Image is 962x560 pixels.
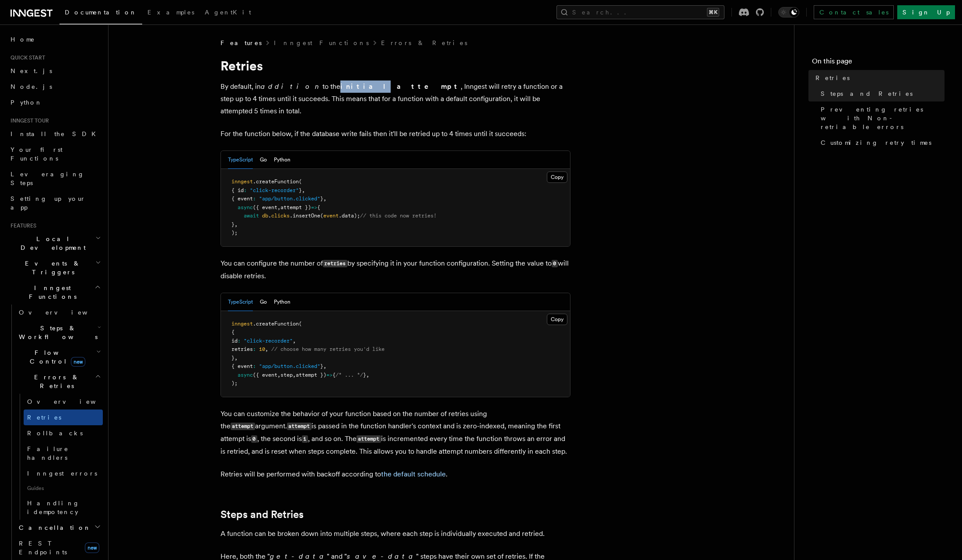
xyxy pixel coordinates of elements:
[259,363,320,369] span: "app/button.clicked"
[332,372,336,378] span: {
[814,5,894,19] a: Contact sales
[253,204,277,210] span: ({ event
[261,82,322,91] em: addition
[220,80,570,117] p: By default, in to the , Inngest will retry a function or a step up to 4 times until it succeeds. ...
[24,394,103,409] a: Overview
[7,259,95,276] span: Events & Triggers
[274,293,290,311] button: Python
[323,260,347,267] code: retries
[231,380,238,386] span: );
[231,338,238,344] span: id
[381,470,446,478] a: the default schedule
[65,9,137,16] span: Documentation
[320,196,323,202] span: }
[220,38,262,47] span: Features
[15,394,103,520] div: Errors & Retries
[547,171,567,183] button: Copy
[15,304,103,320] a: Overview
[199,3,256,24] a: AgentKit
[220,58,570,73] h1: Retries
[7,280,103,304] button: Inngest Functions
[231,221,234,227] span: }
[59,3,142,24] a: Documentation
[265,346,268,352] span: ,
[10,171,84,186] span: Leveraging Steps
[897,5,955,19] a: Sign Up
[817,101,945,135] a: Preventing retries with Non-retriable errors
[220,468,570,480] p: Retries will be performed with backoff according to .
[7,222,36,229] span: Features
[778,7,799,17] button: Toggle dark mode
[231,329,234,335] span: {
[812,56,945,70] h4: On this page
[231,187,244,193] span: { id
[27,398,117,405] span: Overview
[253,363,256,369] span: :
[253,372,277,378] span: ({ event
[274,151,290,169] button: Python
[268,213,271,219] span: .
[24,495,103,520] a: Handling idempotency
[24,465,103,481] a: Inngest errors
[302,187,305,193] span: ,
[299,178,302,185] span: (
[15,523,91,532] span: Cancellation
[15,324,98,341] span: Steps & Workflows
[244,187,247,193] span: :
[277,372,280,378] span: ,
[15,348,96,366] span: Flow Control
[260,151,267,169] button: Go
[357,435,381,443] code: attempt
[10,35,35,44] span: Home
[311,204,317,210] span: =>
[15,535,103,560] a: REST Endpointsnew
[259,346,265,352] span: 10
[366,372,369,378] span: ,
[15,320,103,345] button: Steps & Workflows
[340,82,461,91] strong: initial attempt
[15,520,103,535] button: Cancellation
[234,221,238,227] span: ,
[10,195,86,211] span: Setting up your app
[228,293,253,311] button: TypeScript
[231,321,253,327] span: inngest
[7,126,103,142] a: Install the SDK
[15,345,103,369] button: Flow Controlnew
[27,430,83,437] span: Rollbacks
[7,79,103,94] a: Node.js
[231,423,255,430] code: attempt
[260,293,267,311] button: Go
[326,372,332,378] span: =>
[271,346,385,352] span: // choose how many retries you'd like
[280,204,311,210] span: attempt })
[10,146,63,162] span: Your first Functions
[7,142,103,166] a: Your first Functions
[381,38,467,47] a: Errors & Retries
[287,423,311,430] code: attempt
[85,542,99,553] span: new
[10,67,52,74] span: Next.js
[244,338,293,344] span: "click-recorder"
[24,481,103,495] span: Guides
[707,8,719,17] kbd: ⌘K
[262,213,268,219] span: db
[15,369,103,394] button: Errors & Retries
[815,73,850,82] span: Retries
[253,346,256,352] span: :
[147,9,194,16] span: Examples
[231,196,253,202] span: { event
[15,373,95,390] span: Errors & Retries
[323,196,326,202] span: ,
[231,230,238,236] span: );
[320,213,323,219] span: (
[320,363,323,369] span: }
[280,372,293,378] span: step
[7,234,95,252] span: Local Development
[296,372,326,378] span: attempt })
[817,86,945,101] a: Steps and Retries
[339,213,360,219] span: .data);
[71,357,85,367] span: new
[7,255,103,280] button: Events & Triggers
[556,5,724,19] button: Search...⌘K
[7,54,45,61] span: Quick start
